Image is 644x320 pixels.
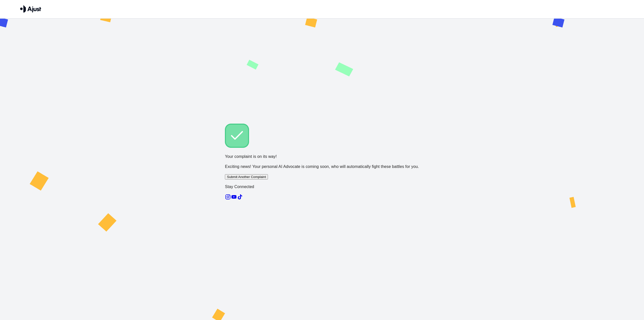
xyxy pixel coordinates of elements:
img: Check! [225,124,249,148]
p: Exciting news! Your personal AI Advocate is coming soon, who will automatically fight these battl... [225,164,419,170]
button: Submit Another Complaint [225,174,268,180]
p: Stay Connected [225,184,419,190]
p: Your complaint is on its way! [225,154,419,160]
img: Ajust [20,5,41,13]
